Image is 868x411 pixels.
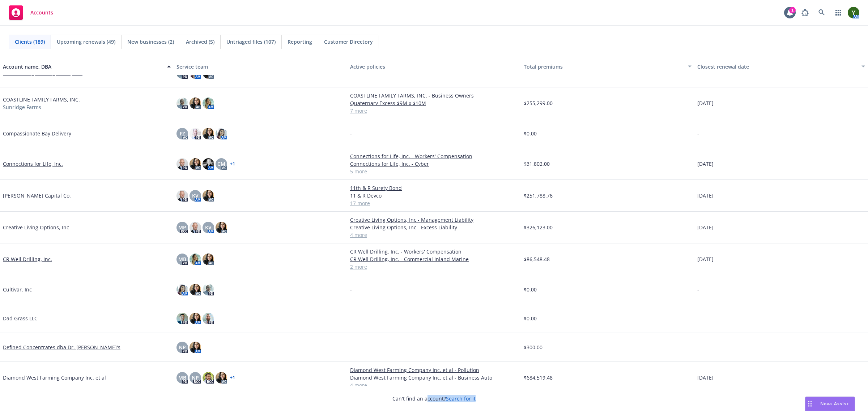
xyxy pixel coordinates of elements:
[446,395,476,402] a: Search for it
[524,315,537,322] span: $0.00
[230,162,235,166] a: + 1
[3,96,80,103] a: COASTLINE FAMILY FARMS, INC.
[203,372,214,384] img: photo
[350,99,518,107] a: Quaternary Excess $9M x $10M
[820,401,849,407] span: Nova Assist
[831,5,846,20] a: Switch app
[3,374,106,381] a: Diamond West Farming Company Inc. et al
[524,374,553,381] span: $684,519.48
[216,222,227,233] img: photo
[350,343,352,351] span: -
[176,158,188,170] img: photo
[524,343,542,351] span: $300.00
[3,224,69,231] a: Creative Living Options, Inc
[190,313,201,324] img: photo
[694,58,868,75] button: Closest renewal date
[203,313,214,324] img: photo
[190,284,201,295] img: photo
[697,315,699,322] span: -
[3,103,41,111] span: Sunridge Farms
[203,98,214,109] img: photo
[178,224,186,231] span: MP
[697,224,714,231] span: [DATE]
[57,38,115,46] span: Upcoming renewals (49)
[350,381,518,389] a: 4 more
[350,263,518,271] a: 2 more
[180,130,185,137] span: FZ
[192,374,199,381] span: NP
[350,152,518,160] a: Connections for Life, Inc. - Workers' Compensation
[230,376,235,380] a: + 1
[203,284,214,295] img: photo
[524,192,553,199] span: $251,788.76
[697,99,714,107] span: [DATE]
[176,190,188,202] img: photo
[3,343,120,351] a: Defined Concentrates dba Dr. [PERSON_NAME]'s
[203,254,214,265] img: photo
[350,63,518,70] div: Active policies
[217,160,225,168] span: CM
[350,130,352,137] span: -
[30,10,53,16] span: Accounts
[524,130,537,137] span: $0.00
[203,128,214,139] img: photo
[350,92,518,99] a: COASTLINE FAMILY FARMS, INC. - Business Owners
[350,231,518,239] a: 4 more
[697,286,699,293] span: -
[3,160,63,168] a: Connections for Life, Inc.
[798,5,812,20] a: Report a Bug
[190,98,201,109] img: photo
[216,128,227,139] img: photo
[176,63,344,70] div: Service team
[179,343,186,351] span: NP
[174,58,347,75] button: Service team
[176,284,188,295] img: photo
[178,255,186,263] span: MB
[697,130,699,137] span: -
[226,38,276,46] span: Untriaged files (107)
[190,222,201,233] img: photo
[697,374,714,381] span: [DATE]
[521,58,694,75] button: Total premiums
[697,160,714,168] span: [DATE]
[697,63,857,70] div: Closest renewal date
[203,190,214,202] img: photo
[350,224,518,231] a: Creative Living Options, Inc - Excess Liability
[350,315,352,322] span: -
[524,255,550,263] span: $86,548.48
[524,99,553,107] span: $255,299.00
[392,395,476,402] span: Can't find an account?
[3,315,38,322] a: Dad Grass LLC
[350,199,518,207] a: 17 more
[350,107,518,114] a: 7 more
[350,248,518,255] a: CR Well Drilling, Inc. - Workers' Compensation
[6,3,56,23] a: Accounts
[350,366,518,374] a: Diamond West Farming Company Inc. et al - Pollution
[176,313,188,324] img: photo
[524,224,553,231] span: $326,123.00
[3,192,71,199] a: [PERSON_NAME] Capital Co.
[3,63,163,70] div: Account name, DBA
[524,160,550,168] span: $31,802.00
[350,374,518,381] a: Diamond West Farming Company Inc. et al - Business Auto
[524,286,537,293] span: $0.00
[697,255,714,263] span: [DATE]
[190,128,201,139] img: photo
[15,38,45,46] span: Clients (189)
[805,397,814,411] div: Drag to move
[288,38,312,46] span: Reporting
[324,38,373,46] span: Customer Directory
[350,216,518,224] a: Creative Living Options, Inc - Management Liability
[190,158,201,170] img: photo
[350,286,352,293] span: -
[186,38,214,46] span: Archived (5)
[190,254,201,265] img: photo
[697,192,714,199] span: [DATE]
[127,38,174,46] span: New businesses (2)
[192,192,199,199] span: KV
[3,130,71,137] a: Compassionate Bay Delivery
[216,372,227,384] img: photo
[697,343,699,351] span: -
[524,63,684,70] div: Total premiums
